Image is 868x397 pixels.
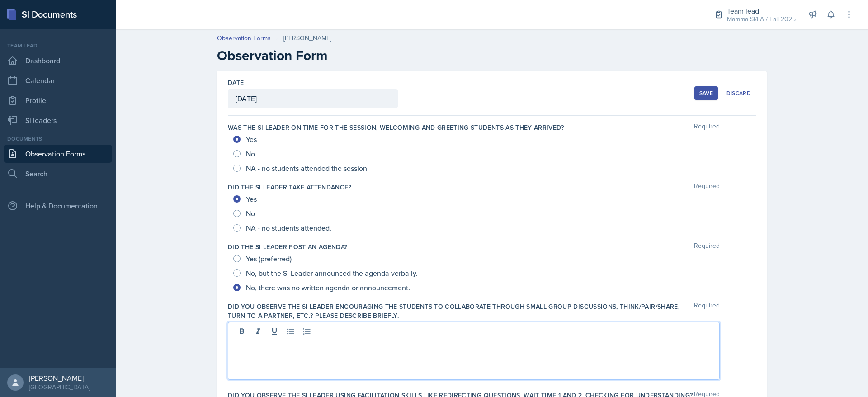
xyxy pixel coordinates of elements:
span: No, there was no written agenda or announcement. [246,283,410,292]
div: Discard [726,90,751,97]
a: Observation Forms [4,145,112,163]
button: Discard [722,86,756,100]
label: Did the SI Leader take attendance? [228,183,351,192]
a: Calendar [4,71,112,90]
span: Required [694,242,720,251]
a: Profile [4,91,112,109]
span: No [246,209,255,218]
span: Required [694,302,720,320]
div: [GEOGRAPHIC_DATA] [29,383,90,392]
span: Required [694,123,720,132]
a: Search [4,165,112,183]
label: Was the SI Leader on time for the session, welcoming and greeting students as they arrived? [228,123,564,132]
span: Yes [246,135,257,144]
span: Yes [246,194,257,203]
span: Yes (preferred) [246,254,292,263]
span: NA - no students attended the session [246,164,367,173]
span: No, but the SI Leader announced the agenda verbally. [246,269,418,278]
div: Mamma SI/LA / Fall 2025 [727,14,796,24]
span: Required [694,183,720,192]
label: Did you observe the SI Leader encouraging the students to collaborate through small group discuss... [228,302,694,320]
a: Dashboard [4,52,112,70]
span: NA - no students attended. [246,223,331,232]
a: Si leaders [4,111,112,129]
div: Team lead [727,5,796,16]
div: Documents [4,135,112,143]
div: Help & Documentation [4,197,112,215]
a: Observation Forms [217,33,271,43]
h2: Observation Form [217,47,767,64]
div: [PERSON_NAME] [283,33,331,43]
div: [PERSON_NAME] [29,373,90,383]
label: Date [228,78,244,87]
span: No [246,149,255,158]
label: Did the SI Leader post an agenda? [228,242,348,251]
div: Team lead [4,42,112,50]
div: Save [699,90,713,97]
button: Save [694,86,718,100]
